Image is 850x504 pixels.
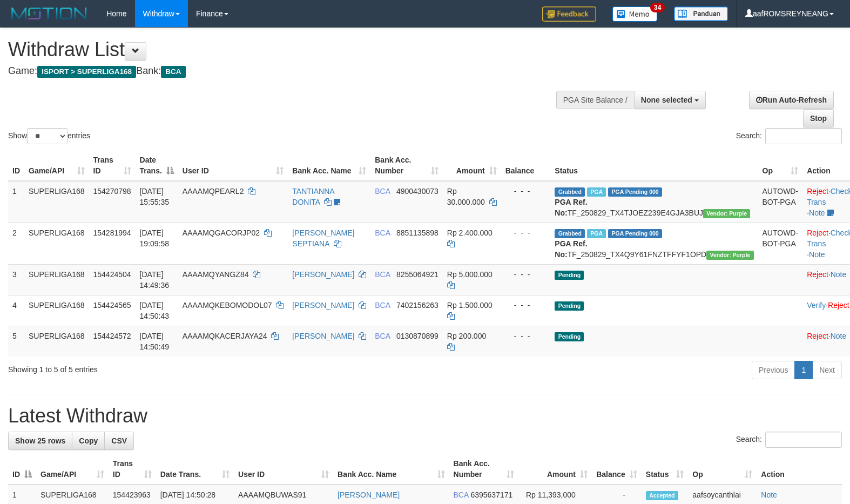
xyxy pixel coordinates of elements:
[608,229,662,238] span: PGA Pending
[757,454,842,485] th: Action
[8,295,24,326] td: 4
[556,91,634,109] div: PGA Site Balance /
[812,361,842,379] a: Next
[642,454,689,485] th: Status: activate to sort column ascending
[550,181,758,223] td: TF_250829_TX4TJOEZ239E4GJA3BUJ
[156,454,234,485] th: Date Trans.: activate to sort column ascending
[161,66,185,78] span: BCA
[375,270,390,279] span: BCA
[587,229,606,238] span: Marked by aafnonsreyleab
[470,490,512,499] span: Copy 6395637171 to clipboard
[93,187,131,196] span: 154270798
[89,150,136,181] th: Trans ID: activate to sort column ascending
[612,6,658,22] img: Button%20Memo.svg
[807,332,828,340] a: Reject
[758,181,803,223] td: AUTOWD-BOT-PGA
[292,270,354,279] a: [PERSON_NAME]
[8,454,36,485] th: ID: activate to sort column descending
[8,181,24,223] td: 1
[292,301,354,310] a: [PERSON_NAME]
[501,150,551,181] th: Balance
[8,405,842,427] h1: Latest Withdraw
[36,454,109,485] th: Game/API: activate to sort column ascending
[758,150,803,181] th: Op: activate to sort column ascending
[555,239,587,259] b: PGA Ref. No:
[370,150,443,181] th: Bank Acc. Number: activate to sort column ascending
[608,187,662,197] span: PGA Pending
[555,187,585,197] span: Grabbed
[93,332,131,340] span: 154424572
[104,432,134,450] a: CSV
[109,454,156,485] th: Trans ID: activate to sort column ascending
[24,295,89,326] td: SUPERLIGA168
[8,39,556,61] h1: Withdraw List
[587,187,606,197] span: Marked by aafmaleo
[93,301,131,310] span: 154424565
[449,454,518,485] th: Bank Acc. Number: activate to sort column ascending
[809,250,825,259] a: Note
[447,301,493,310] span: Rp 1.500.000
[24,326,89,357] td: SUPERLIGA168
[646,491,678,500] span: Accepted
[288,150,370,181] th: Bank Acc. Name: activate to sort column ascending
[505,331,547,341] div: - - -
[447,270,493,279] span: Rp 5.000.000
[15,436,65,445] span: Show 25 rows
[8,360,346,375] div: Showing 1 to 5 of 5 entries
[8,432,72,450] a: Show 25 rows
[736,128,842,144] label: Search:
[375,332,390,340] span: BCA
[807,229,828,237] a: Reject
[234,454,333,485] th: User ID: activate to sort column ascending
[688,454,757,485] th: Op: activate to sort column ascending
[650,3,665,12] span: 34
[807,301,826,310] a: Verify
[447,187,485,206] span: Rp 30.000.000
[831,270,847,279] a: Note
[542,6,596,22] img: Feedback.jpg
[803,109,834,127] a: Stop
[72,432,105,450] a: Copy
[8,223,24,264] td: 2
[555,332,584,341] span: Pending
[8,150,24,181] th: ID
[703,209,750,218] span: Vendor URL: https://trx4.1velocity.biz
[505,269,547,280] div: - - -
[706,251,753,260] span: Vendor URL: https://trx4.1velocity.biz
[375,187,390,196] span: BCA
[292,332,354,340] a: [PERSON_NAME]
[183,301,272,310] span: AAAAMQKEBOMODOL07
[178,150,288,181] th: User ID: activate to sort column ascending
[292,187,334,206] a: TANTIANNA DONITA
[140,187,170,206] span: [DATE] 15:55:35
[550,223,758,264] td: TF_250829_TX4Q9Y61FNZTFFYF1OPD
[140,332,170,351] span: [DATE] 14:50:49
[79,436,98,445] span: Copy
[758,223,803,264] td: AUTOWD-BOT-PGA
[24,150,89,181] th: Game/API: activate to sort column ascending
[809,209,825,217] a: Note
[555,198,587,217] b: PGA Ref. No:
[183,229,260,237] span: AAAAMQGACORJP02
[292,229,354,248] a: [PERSON_NAME] SEPTIANA
[807,187,828,196] a: Reject
[111,436,127,445] span: CSV
[8,66,556,77] h4: Game: Bank:
[140,301,170,320] span: [DATE] 14:50:43
[555,229,585,238] span: Grabbed
[8,128,90,144] label: Show entries
[555,271,584,280] span: Pending
[505,186,547,197] div: - - -
[396,187,439,196] span: Copy 4900430073 to clipboard
[8,326,24,357] td: 5
[24,264,89,295] td: SUPERLIGA168
[518,454,592,485] th: Amount: activate to sort column ascending
[396,229,439,237] span: Copy 8851135898 to clipboard
[93,229,131,237] span: 154281994
[454,490,469,499] span: BCA
[396,270,439,279] span: Copy 8255064921 to clipboard
[447,229,493,237] span: Rp 2.400.000
[765,128,842,144] input: Search:
[27,128,68,144] select: Showentries
[183,332,267,340] span: AAAAMQKACERJAYA24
